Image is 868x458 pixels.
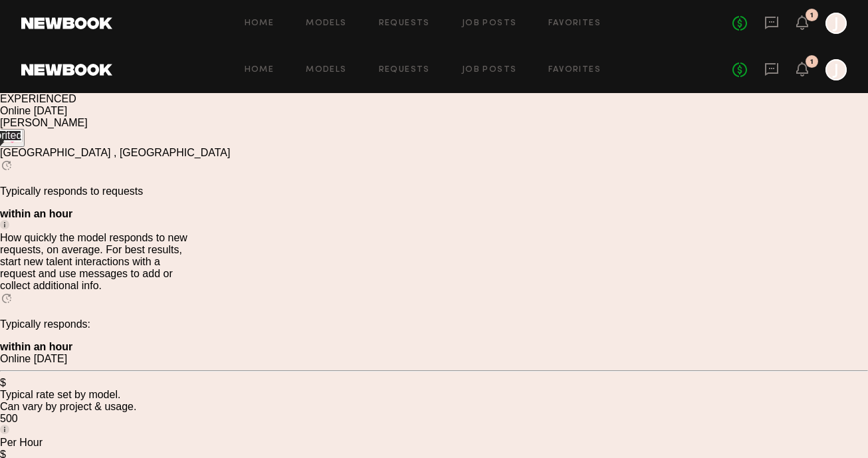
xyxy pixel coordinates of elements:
[306,19,346,28] a: Models
[810,58,814,66] div: 1
[379,19,430,28] a: Requests
[306,66,346,74] a: Models
[245,19,274,28] a: Home
[825,13,847,34] a: J
[810,12,814,19] div: 1
[245,66,274,74] a: Home
[825,59,847,80] a: J
[548,19,601,28] a: Favorites
[379,66,430,74] a: Requests
[548,66,601,74] a: Favorites
[462,66,517,74] a: Job Posts
[462,19,517,28] a: Job Posts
